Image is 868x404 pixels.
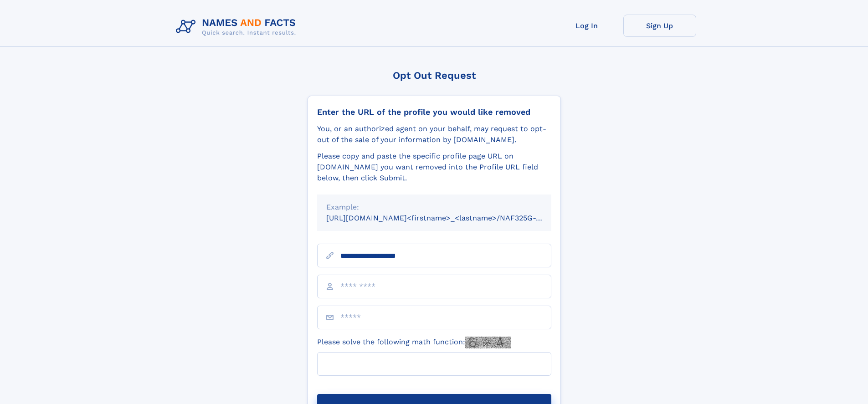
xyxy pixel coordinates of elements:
a: Sign Up [623,15,696,37]
div: Please copy and paste the specific profile page URL on [DOMAIN_NAME] you want removed into the Pr... [317,151,551,184]
div: Opt Out Request [308,70,561,81]
div: Example: [326,202,542,213]
div: You, or an authorized agent on your behalf, may request to opt-out of the sale of your informatio... [317,123,551,145]
a: Log In [550,15,623,37]
div: Enter the URL of the profile you would like removed [317,107,551,117]
label: Please solve the following math function: [317,337,511,348]
small: [URL][DOMAIN_NAME]<firstname>_<lastname>/NAF325G-xxxxxxxx [326,214,569,222]
img: Logo Names and Facts [172,15,303,39]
